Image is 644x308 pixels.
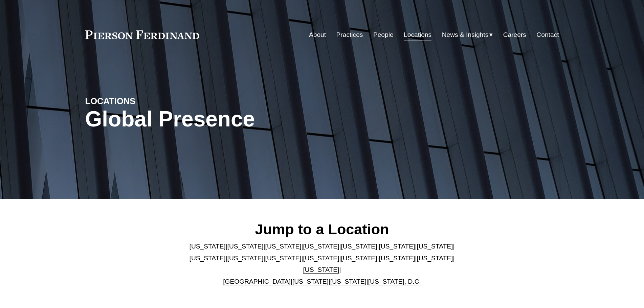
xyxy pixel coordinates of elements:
a: [US_STATE] [303,266,339,273]
a: [US_STATE] [379,255,415,262]
a: folder dropdown [442,28,493,41]
a: [US_STATE] [303,255,339,262]
a: [US_STATE] [265,243,302,250]
a: [US_STATE] [341,255,377,262]
a: [US_STATE] [417,255,453,262]
a: Locations [404,28,431,41]
a: [US_STATE] [190,255,226,262]
a: [US_STATE] [330,278,367,285]
h2: Jump to a Location [184,220,460,238]
a: Careers [503,28,526,41]
a: [US_STATE] [341,243,377,250]
a: [US_STATE] [379,243,415,250]
a: [US_STATE] [265,255,302,262]
a: People [373,28,394,41]
p: | | | | | | | | | | | | | | | | | | [184,241,460,287]
a: [US_STATE] [292,278,329,285]
a: [GEOGRAPHIC_DATA] [223,278,291,285]
span: News & Insights [442,29,489,41]
a: [US_STATE], D.C. [368,278,421,285]
a: Contact [536,28,559,41]
a: About [309,28,326,41]
h4: LOCATIONS [85,96,204,106]
a: [US_STATE] [227,243,264,250]
a: Practices [336,28,363,41]
a: [US_STATE] [190,243,226,250]
a: [US_STATE] [417,243,453,250]
a: [US_STATE] [303,243,339,250]
h1: Global Presence [85,107,401,132]
a: [US_STATE] [227,255,264,262]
